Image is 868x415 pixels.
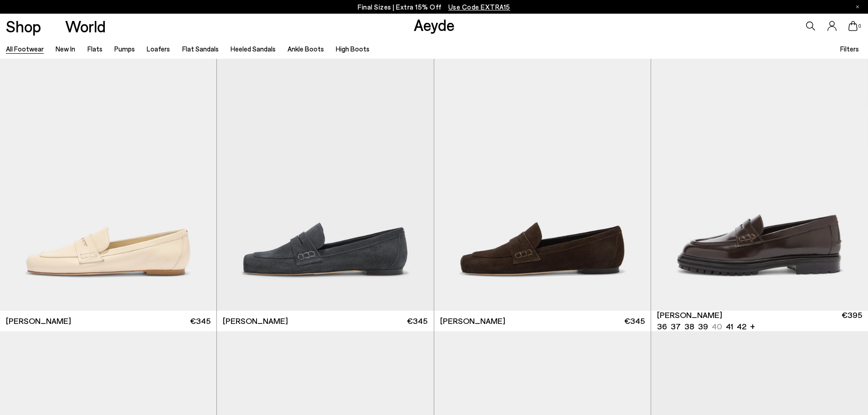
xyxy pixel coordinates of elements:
[6,45,44,53] a: All Footwear
[182,45,219,53] a: Flat Sandals
[56,45,75,53] a: New In
[217,39,433,311] img: Lana Suede Loafers
[651,311,868,331] a: [PERSON_NAME] 36 37 38 39 40 41 42 + €395
[190,315,211,327] span: €345
[87,45,103,53] a: Flats
[657,309,722,321] span: [PERSON_NAME]
[651,39,868,311] a: 6 / 6 1 / 6 2 / 6 3 / 6 4 / 6 5 / 6 6 / 6 1 / 6 Next slide Previous slide
[684,321,694,332] li: 38
[440,315,505,327] span: [PERSON_NAME]
[848,21,858,31] a: 0
[842,309,862,332] span: €395
[65,18,106,34] a: World
[114,45,135,53] a: Pumps
[726,321,733,332] li: 41
[6,18,41,34] a: Shop
[217,311,433,331] a: [PERSON_NAME] €345
[358,1,510,13] p: Final Sizes | Extra 15% Off
[657,321,744,332] ul: variant
[671,321,681,332] li: 37
[6,315,71,327] span: [PERSON_NAME]
[840,45,859,53] span: Filters
[336,45,370,53] a: High Boots
[698,321,708,332] li: 39
[750,320,755,332] li: +
[288,45,324,53] a: Ankle Boots
[223,315,288,327] span: [PERSON_NAME]
[624,315,645,327] span: €345
[737,321,746,332] li: 42
[858,24,862,29] span: 0
[434,39,651,311] img: Lana Suede Loafers
[657,321,667,332] li: 36
[414,15,455,34] a: Aeyde
[231,45,276,53] a: Heeled Sandals
[407,315,427,327] span: €345
[651,39,868,311] img: Leon Loafers
[434,311,651,331] a: [PERSON_NAME] €345
[147,45,170,53] a: Loafers
[651,39,868,311] div: 1 / 6
[448,3,510,11] span: Navigate to /collections/ss25-final-sizes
